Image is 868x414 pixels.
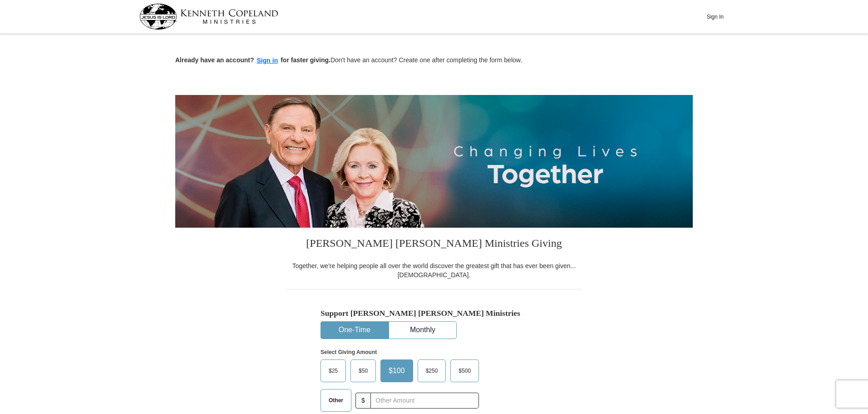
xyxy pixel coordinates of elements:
[175,56,330,64] strong: Already have an account? for faster giving.
[354,364,372,378] span: $50
[286,261,582,279] div: Together, we're helping people all over the world discover the greatest gift that has ever been g...
[324,364,342,378] span: $25
[389,322,456,339] button: Monthly
[254,55,281,66] button: Sign in
[355,393,371,409] span: $
[421,364,443,378] span: $250
[139,4,278,30] img: kcm-header-logo.svg
[324,394,348,407] span: Other
[321,309,547,318] h5: Support [PERSON_NAME] [PERSON_NAME] Ministries
[454,364,475,378] span: $500
[175,55,693,66] p: Don't have an account? Create one after completing the form below.
[384,364,409,378] span: $100
[321,349,377,355] strong: Select Giving Amount
[701,10,729,24] button: Sign In
[321,322,388,339] button: One-Time
[286,228,582,261] h3: [PERSON_NAME] [PERSON_NAME] Ministries Giving
[370,393,479,409] input: Other Amount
